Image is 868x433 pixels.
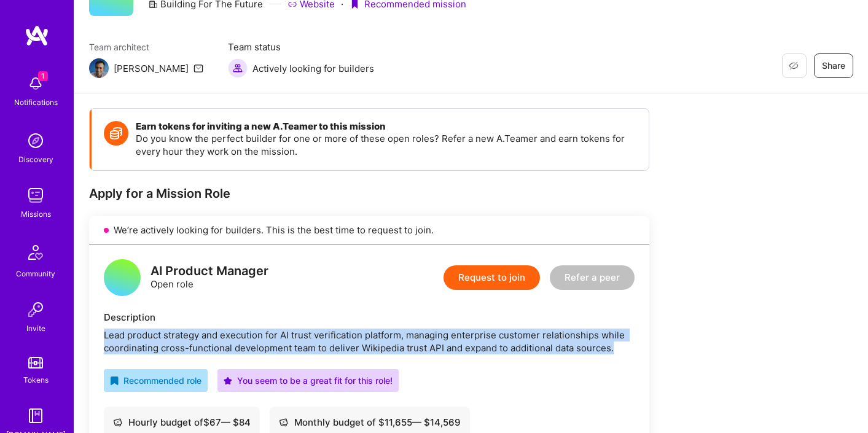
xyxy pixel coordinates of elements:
div: Hourly budget of $ 67 — $ 84 [113,416,251,429]
div: AI Product Manager [151,265,268,278]
div: Recommended role [110,374,201,387]
img: Community [21,238,50,267]
div: You seem to be a great fit for this role! [224,374,393,387]
div: Lead product strategy and execution for AI trust verification platform, managing enterprise custo... [104,329,635,354]
img: Token icon [104,121,128,146]
img: guide book [23,404,48,428]
i: icon RecommendedBadge [110,376,119,385]
div: Open role [151,265,268,291]
i: icon Mail [194,63,203,73]
div: Discovery [18,153,53,166]
i: icon Cash [279,418,288,427]
button: Request to join [444,265,540,290]
div: Description [104,311,635,324]
img: Invite [23,297,48,322]
p: Do you know the perfect builder for one or more of these open roles? Refer a new A.Teamer and ear... [136,132,636,158]
i: icon Cash [113,418,122,427]
span: Share [822,60,845,72]
span: 1 [38,71,48,81]
div: Tokens [23,373,49,386]
div: Monthly budget of $ 11,655 — $ 14,569 [279,416,461,429]
div: [PERSON_NAME] [114,62,189,75]
span: Actively looking for builders [252,62,374,75]
i: icon PurpleStar [224,376,232,385]
div: Missions [21,208,51,220]
img: Actively looking for builders [228,58,248,78]
img: logo [25,25,49,47]
div: Community [16,267,55,280]
div: We’re actively looking for builders. This is the best time to request to join. [89,216,649,244]
img: teamwork [23,183,48,208]
h4: Earn tokens for inviting a new A.Teamer to this mission [136,121,636,132]
button: Refer a peer [550,265,635,290]
div: Notifications [14,96,58,109]
i: icon EyeClosed [789,61,799,71]
span: Team architect [89,41,203,53]
img: tokens [28,357,43,369]
div: Apply for a Mission Role [89,185,649,201]
img: Team Architect [89,58,109,78]
img: bell [23,71,48,96]
img: discovery [23,128,48,153]
div: Invite [26,322,45,335]
span: Team status [228,41,374,53]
